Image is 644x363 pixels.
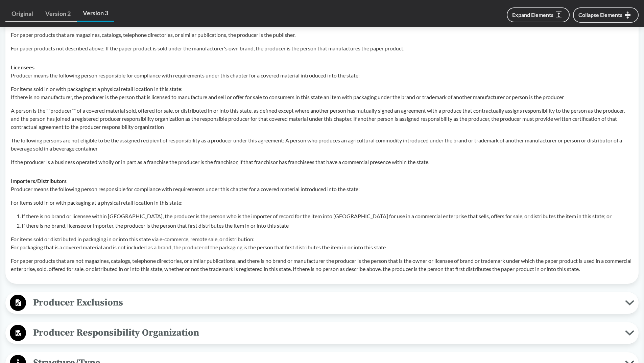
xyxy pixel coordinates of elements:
p: The following persons are not eligible to be the assigned recipient of responsibility as a produc... [11,136,633,153]
button: Producer Exclusions [8,294,636,312]
li: If there is no brand or licensee within [GEOGRAPHIC_DATA], the producer is the person who is the ... [22,212,633,220]
button: Expand Elements [507,7,570,22]
span: Producer Exclusions [26,295,625,310]
p: For items sold in or with packaging at a physical retail location in this state: If there is no m... [11,85,633,101]
span: Producer Responsibility Organization [26,325,625,340]
button: Collapse Elements [573,7,639,23]
p: For items sold or distributed in packaging in or into this state via e-commerce, remote sale, or ... [11,235,633,251]
strong: Importers/​Distributors [11,178,67,184]
a: Original [5,6,39,22]
a: Version 3 [77,5,114,22]
p: For items sold in or with packaging at a physical retail location in this state: [11,199,633,207]
p: Producer means the following person responsible for compliance with requirements under this chapt... [11,185,633,193]
p: For paper products not described above: If the paper product is sold under the manufacturer's own... [11,44,633,52]
p: For paper products that are not magazines, catalogs, telephone directories, or similar publicatio... [11,257,633,273]
a: Version 2 [39,6,77,22]
p: Producer means the following person responsible for compliance with requirements under this chapt... [11,71,633,80]
strong: Licensees [11,64,34,70]
p: If the producer is a business operated wholly or in part as a franchise the producer is the franc... [11,158,633,166]
li: If there is no brand, licensee or importer, the producer is the person that first distributes the... [22,222,633,230]
p: For paper products that are magazines, catalogs, telephone directories, or similar publications, ... [11,31,633,39]
button: Producer Responsibility Organization [8,324,636,342]
p: A person is the ""producer"" of a covered material sold, offered for sale, or distributed in or i... [11,107,633,131]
